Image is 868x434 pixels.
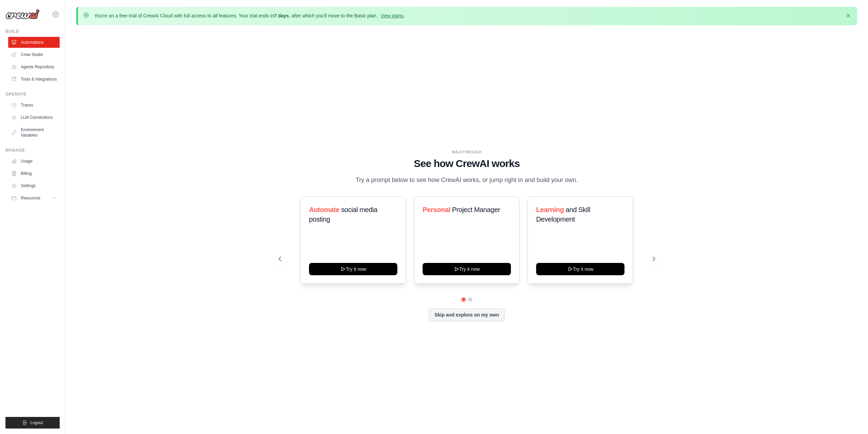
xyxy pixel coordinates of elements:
[274,13,289,18] strong: 7 days
[8,124,60,141] a: Environment Variables
[536,263,624,275] button: Try it now
[279,150,655,155] div: WALKTHROUGH
[8,37,60,48] a: Automations
[5,417,60,429] button: Logout
[5,29,60,34] div: Build
[423,263,511,275] button: Try it now
[5,148,60,153] div: Manage
[8,180,60,191] a: Settings
[536,206,590,223] span: and Skill Development
[5,92,60,97] div: Operate
[8,168,60,179] a: Billing
[8,156,60,167] a: Usage
[429,308,505,321] button: Skip and explore on my own
[8,112,60,123] a: LLM Connections
[536,206,564,213] span: Learning
[5,9,40,19] img: Logo
[8,49,60,60] a: Crew Studio
[8,61,60,72] a: Agents Repository
[21,195,40,201] span: Resources
[8,100,60,111] a: Traces
[8,74,60,85] a: Tools & Integrations
[309,206,339,213] span: Automate
[8,193,60,204] button: Resources
[452,206,500,213] span: Project Manager
[309,263,397,275] button: Try it now
[279,157,655,170] h1: See how CrewAI works
[309,206,378,223] span: social media posting
[94,12,405,19] p: You're on a free trial of CrewAI Cloud with full access to all features. Your trial ends in , aft...
[352,175,582,185] p: Try a prompt below to see how CrewAI works, or jump right in and build your own.
[380,13,403,18] a: View plans
[30,420,43,425] span: Logout
[423,206,450,213] span: Personal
